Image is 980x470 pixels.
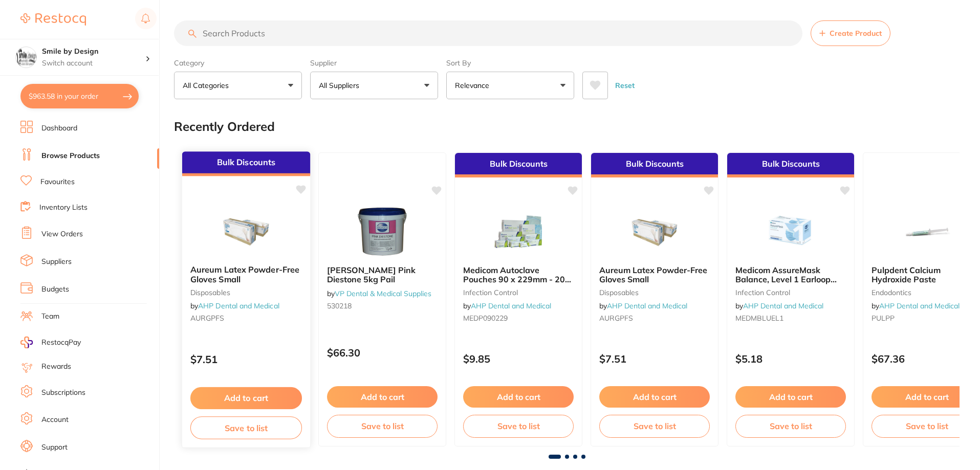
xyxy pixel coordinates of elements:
p: Relevance [455,80,493,91]
a: Team [41,311,59,322]
b: Medicom Autoclave Pouches 90 x 229mm - 200 per box [463,265,574,284]
button: Save to list [190,416,302,439]
b: Medicom AssureMask Balance, Level 1 Earloop Masks, Blue - Box of 50 Masks [735,265,846,284]
button: Add to cart [735,386,846,408]
p: $9.85 [463,353,574,365]
h4: Smile by Design [42,47,145,57]
small: MEDMBLUEL1 [735,314,846,322]
div: Bulk Discounts [182,151,310,176]
h2: Recently Ordered [174,120,275,134]
button: Create Product [811,20,890,46]
small: 530218 [327,302,438,310]
a: Browse Products [41,151,100,161]
small: disposables [599,288,710,297]
img: RestocqPay [20,337,33,348]
img: Aureum Latex Powder-Free Gloves Small [621,206,688,257]
button: Add to cart [463,386,574,408]
span: by [735,301,823,310]
small: infection control [735,288,846,297]
label: Sort By [446,58,574,68]
p: Switch account [42,58,145,69]
a: View Orders [41,229,83,239]
small: AURGPFS [190,314,302,322]
small: disposables [190,288,302,296]
button: Add to cart [327,386,438,408]
div: Bulk Discounts [455,153,582,177]
span: Create Product [830,29,882,37]
img: Restocq Logo [20,13,86,26]
span: by [327,289,431,298]
a: AHP Dental and Medical [743,301,823,310]
a: Inventory Lists [39,203,88,213]
b: Ainsworth Pink Diestone 5kg Pail [327,265,438,284]
a: AHP Dental and Medical [198,301,279,310]
small: infection control [463,288,574,297]
img: Medicom Autoclave Pouches 90 x 229mm - 200 per box [485,206,552,257]
label: Supplier [310,58,438,68]
button: All Suppliers [310,72,438,99]
img: Smile by Design [16,47,36,68]
button: All Categories [174,72,302,99]
b: Aureum Latex Powder-Free Gloves Small [599,265,710,284]
p: $5.18 [735,353,846,365]
a: AHP Dental and Medical [471,301,551,310]
p: $66.30 [327,347,438,359]
button: Add to cart [190,387,302,409]
a: VP Dental & Medical Supplies [335,289,431,298]
button: Reset [612,72,638,99]
button: Save to list [463,415,574,437]
p: $7.51 [599,353,710,365]
button: Save to list [599,415,710,437]
button: Add to cart [599,386,710,408]
a: AHP Dental and Medical [607,301,687,310]
div: Bulk Discounts [591,153,718,177]
small: AURGPFS [599,314,710,322]
input: Search Products [174,20,802,46]
a: RestocqPay [20,337,81,348]
p: All Suppliers [319,80,363,91]
a: AHP Dental and Medical [879,301,960,310]
small: MEDP090229 [463,314,574,322]
a: Dashboard [41,123,77,133]
img: Aureum Latex Powder-Free Gloves Small [212,205,279,257]
img: Ainsworth Pink Diestone 5kg Pail [349,206,416,257]
img: Pulpdent Calcium Hydroxide Paste [894,206,960,257]
a: Account [41,415,69,425]
span: by [190,301,279,310]
span: by [872,301,960,310]
span: by [463,301,551,310]
p: $7.51 [190,353,302,365]
div: Bulk Discounts [727,153,854,177]
button: Save to list [327,415,438,437]
a: Budgets [41,284,69,295]
a: Suppliers [41,257,72,267]
b: Aureum Latex Powder-Free Gloves Small [190,265,302,284]
label: Category [174,58,302,68]
p: All Categories [183,80,233,91]
a: Favourites [40,177,75,187]
a: Subscriptions [41,388,85,398]
button: Save to list [735,415,846,437]
span: RestocqPay [41,338,81,348]
button: $963.58 in your order [20,84,139,108]
a: Rewards [41,362,71,372]
span: by [599,301,687,310]
button: Relevance [446,72,574,99]
a: Restocq Logo [20,8,86,31]
a: Support [41,442,68,453]
img: Medicom AssureMask Balance, Level 1 Earloop Masks, Blue - Box of 50 Masks [757,206,824,257]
